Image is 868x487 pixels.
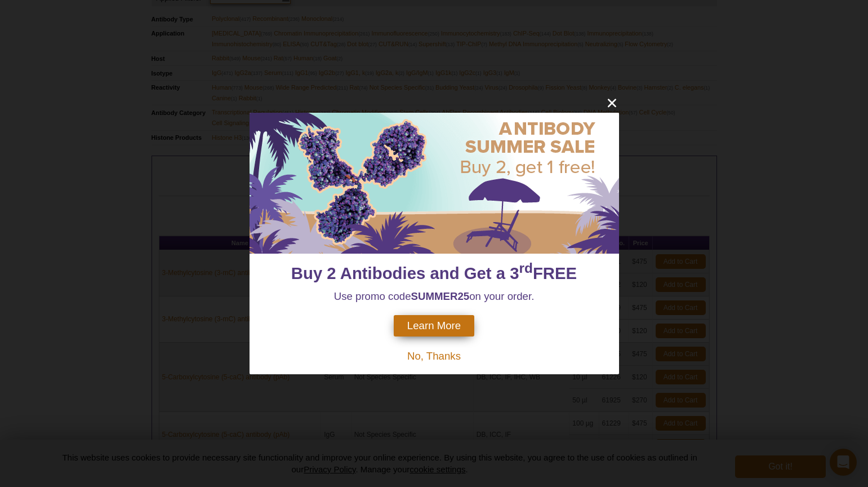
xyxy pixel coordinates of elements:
button: close [605,96,619,110]
span: No, Thanks [407,350,461,362]
span: Use promo code on your order. [334,290,535,302]
span: Learn More [407,320,461,332]
strong: SUMMER25 [411,290,470,302]
sup: rd [519,260,533,276]
span: Buy 2 Antibodies and Get a 3 FREE [291,264,577,282]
